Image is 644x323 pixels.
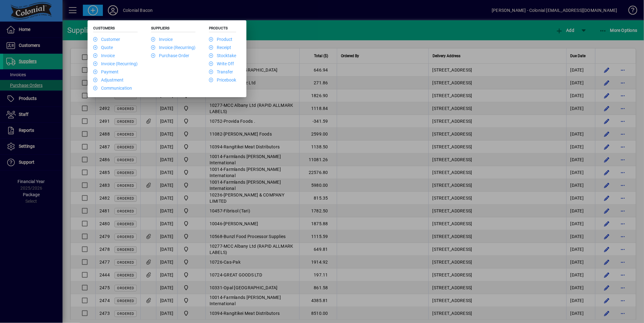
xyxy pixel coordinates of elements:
[209,45,231,50] a: Receipt
[209,69,233,74] a: Transfer
[93,37,120,42] a: Customer
[151,26,195,32] h5: Suppliers
[93,61,138,66] a: Invoice (Recurring)
[151,45,195,50] a: Invoice (Recurring)
[209,61,234,66] a: Write Off
[209,53,236,58] a: Stocktake
[93,45,113,50] a: Quote
[93,26,138,32] h5: Customers
[209,37,232,42] a: Product
[209,26,236,32] h5: Products
[93,69,119,74] a: Payment
[209,77,236,82] a: Pricebook
[93,86,132,91] a: Communication
[151,37,173,42] a: Invoice
[151,53,189,58] a: Purchase Order
[93,53,115,58] a: Invoice
[93,77,124,82] a: Adjustment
